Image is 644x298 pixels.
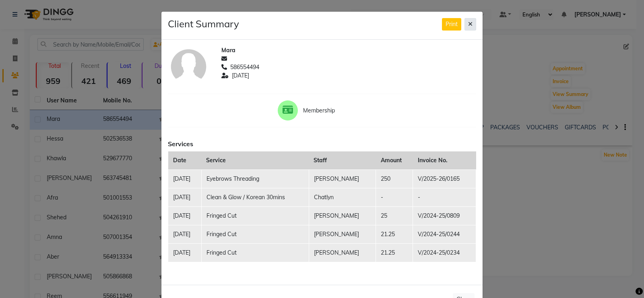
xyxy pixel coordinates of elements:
[168,169,202,188] td: [DATE]
[309,243,376,262] td: [PERSON_NAME]
[168,140,476,148] h6: Services
[201,243,309,262] td: Fringed Cut
[413,225,476,243] td: V/2024-25/0244
[309,206,376,225] td: [PERSON_NAME]
[230,63,259,71] span: 586554494
[413,169,476,188] td: V/2025-26/0165
[376,169,413,188] td: 250
[201,188,309,206] td: Clean & Glow / Korean 30mins
[221,46,235,55] span: Mara
[168,18,239,30] h4: Client Summary
[309,151,376,170] th: Staff
[201,169,309,188] td: Eyebrows Threading
[168,243,202,262] td: [DATE]
[413,151,476,170] th: Invoice No.
[413,188,476,206] td: -
[376,225,413,243] td: 21.25
[376,188,413,206] td: -
[303,106,366,115] span: Membership
[168,151,202,170] th: Date
[309,225,376,243] td: [PERSON_NAME]
[309,188,376,206] td: Chatlyn
[376,243,413,262] td: 21.25
[309,169,376,188] td: [PERSON_NAME]
[376,151,413,170] th: Amount
[442,18,461,31] button: Print
[413,206,476,225] td: V/2024-25/0809
[168,206,202,225] td: [DATE]
[376,206,413,225] td: 25
[201,151,309,170] th: Service
[413,243,476,262] td: V/2024-25/0234
[232,71,249,80] span: [DATE]
[201,206,309,225] td: Fringed Cut
[168,188,202,206] td: [DATE]
[201,225,309,243] td: Fringed Cut
[168,225,202,243] td: [DATE]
